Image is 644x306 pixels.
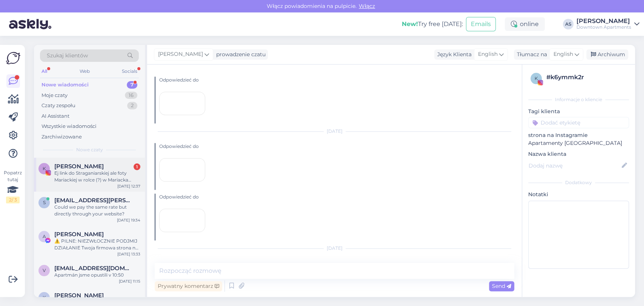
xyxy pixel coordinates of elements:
[125,92,137,99] div: 16
[54,292,104,299] span: Karolina Skuratowska
[434,51,472,58] div: Język Klienta
[54,265,133,272] span: vlkon111@centrum.cz
[357,3,377,9] span: Włącz
[54,170,140,183] div: Ej link do Straganiarskiej ale foty Mariackiej w rolce (?) w Mariacka jedna sypialnia
[213,51,266,58] div: prowadzenie czatu
[41,81,89,89] div: Nowe wiadomości
[43,295,46,300] span: K
[54,238,140,251] div: ⚠️ PILNE: NIEZWŁOCZNIE PODJMIJ DZIAŁANIE Twoja firmowa strona na Facebooku została oznaczona za p...
[119,278,140,284] div: [DATE] 11:15
[586,49,628,60] div: Archiwum
[514,51,547,58] div: Tłumacz na
[41,112,69,120] div: AI Assistant
[478,50,498,58] span: English
[528,131,629,139] p: strona na Instagramie
[528,139,629,147] p: Apartamenty [GEOGRAPHIC_DATA]
[117,217,140,223] div: [DATE] 19:34
[528,108,629,115] p: Tagi klienta
[505,17,545,31] div: online
[6,51,20,65] img: Askly Logo
[41,102,75,109] div: Czaty zespołu
[576,18,631,24] div: [PERSON_NAME]
[54,163,104,170] span: Karolina
[78,66,91,76] div: Web
[402,20,418,28] b: New!
[54,197,133,204] span: sharbel.dahlan@gmail.com
[492,283,511,289] span: Send
[127,102,137,109] div: 2
[43,268,46,273] span: v
[529,161,620,170] input: Dodaj nazwę
[117,251,140,257] div: [DATE] 13:33
[155,128,514,135] div: [DATE]
[528,150,629,158] p: Nazwa klienta
[535,75,538,81] span: k
[54,231,104,238] span: Alberto Termine
[563,19,573,29] div: AS
[41,123,97,130] div: Wszystkie wiadomości
[159,143,514,150] div: Odpowiedzieć do
[155,245,514,252] div: [DATE]
[54,204,140,217] div: Could we pay the same rate but directly through your website?
[6,169,20,203] div: Popatrz tutaj
[120,66,139,76] div: Socials
[155,281,222,291] div: Prywatny komentarz
[76,146,103,153] span: Nowe czaty
[402,20,463,29] div: Try free [DATE]:
[528,117,629,128] input: Dodać etykietę
[6,197,20,203] div: 2 / 3
[134,163,140,170] div: 1
[43,200,46,205] span: s
[528,96,629,103] div: Informacje o kliencie
[41,92,68,99] div: Moje czaty
[576,18,639,30] a: [PERSON_NAME]Downtown Apartments
[528,179,629,186] div: Dodatkowy
[43,166,46,171] span: K
[40,66,49,76] div: All
[546,73,627,82] div: # k6ymmk2r
[159,194,514,200] div: Odpowiedzieć do
[127,81,137,89] div: 7
[159,77,514,83] div: Odpowiedzieć do
[43,234,46,239] span: A
[466,17,496,31] button: Emails
[117,183,140,189] div: [DATE] 12:37
[553,50,573,58] span: English
[47,52,88,60] span: Szukaj klientów
[158,50,203,58] span: [PERSON_NAME]
[528,191,629,198] p: Notatki
[54,272,140,278] div: Apartmán jsme opustili v 10:50
[576,24,631,30] div: Downtown Apartments
[41,133,82,141] div: Zarchiwizowane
